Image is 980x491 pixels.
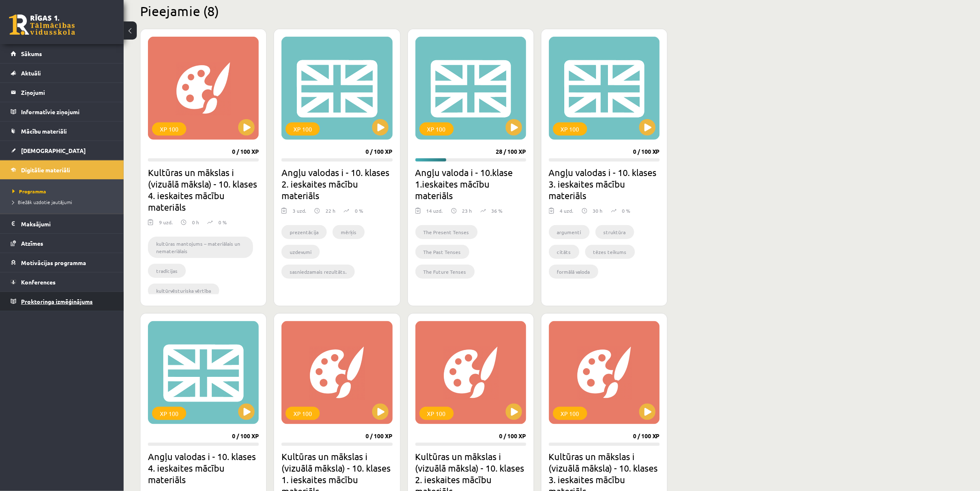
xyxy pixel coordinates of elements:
p: 36 % [492,207,503,214]
a: Mācību materiāli [11,122,113,141]
div: XP 100 [553,407,587,420]
div: XP 100 [553,122,587,136]
span: Atzīmes [21,240,43,247]
p: 30 h [593,207,603,214]
legend: Ziņojumi [21,83,113,102]
h2: Pieejamie (8) [140,3,668,19]
p: 0 h [192,218,199,226]
a: Ziņojumi [11,83,113,102]
a: Konferences [11,273,113,291]
h2: Angļu valoda i - 10.klase 1.ieskaites mācību materiāls [415,167,526,201]
a: Rīgas 1. Tālmācības vidusskola [9,14,75,35]
span: Digitālie materiāli [21,166,70,174]
legend: Maksājumi [21,214,113,233]
li: kultūrvēsturiska vērtība [148,284,219,298]
a: Sākums [11,44,113,63]
li: uzdevumi [281,245,320,259]
h2: Angļu valodas i - 10. klases 3. ieskaites mācību materiāls [549,167,660,201]
div: 14 uzd. [427,207,443,219]
div: XP 100 [152,407,186,420]
li: kultūras mantojums – materiālais un nemateriālais [148,237,253,258]
a: Informatīvie ziņojumi [11,102,113,121]
h2: Kultūras un mākslas i (vizuālā māksla) - 10. klases 4. ieskaites mācību materiāls [148,167,259,213]
li: The Present Tenses [415,225,478,239]
li: The Past Tenses [415,245,469,259]
span: Aktuāli [21,69,41,77]
p: 22 h [326,207,335,214]
div: 3 uzd. [293,207,306,219]
div: XP 100 [152,122,186,136]
li: citāts [549,245,579,259]
div: XP 100 [420,407,454,420]
a: Atzīmes [11,234,113,253]
li: tradīcijas [148,264,186,278]
span: Proktoringa izmēģinājums [21,298,93,305]
span: Sākums [21,50,42,57]
span: Biežāk uzdotie jautājumi [12,199,72,205]
div: XP 100 [420,122,454,136]
h2: Angļu valodas i - 10. klases 2. ieskaites mācību materiāls [281,167,392,201]
a: Digitālie materiāli [11,160,113,179]
p: 0 % [622,207,631,214]
span: Mācību materiāli [21,127,67,135]
li: tēzes teikums [585,245,635,259]
a: Maksājumi [11,214,113,233]
p: 23 h [462,207,472,214]
li: argumenti [549,225,590,239]
li: prezentācija [281,225,327,239]
li: sasniedzamais rezultāts. [281,265,355,279]
div: XP 100 [286,122,320,136]
a: Proktoringa izmēģinājums [11,292,113,311]
span: Konferences [21,278,56,286]
div: XP 100 [286,407,320,420]
h2: Angļu valodas i - 10. klases 4. ieskaites mācību materiāls [148,451,259,486]
span: Programma [12,188,46,195]
li: formālā valoda [549,265,598,279]
a: Programma [12,188,115,195]
div: 4 uzd. [560,207,574,219]
span: Motivācijas programma [21,259,86,266]
div: 9 uzd. [159,218,173,231]
li: mērķis [333,225,365,239]
a: Aktuāli [11,63,113,82]
li: The Future Tenses [415,265,475,279]
a: [DEMOGRAPHIC_DATA] [11,141,113,160]
a: Biežāk uzdotie jautājumi [12,198,115,206]
span: [DEMOGRAPHIC_DATA] [21,147,86,154]
a: Motivācijas programma [11,253,113,272]
li: struktūra [596,225,634,239]
p: 0 % [355,207,363,214]
legend: Informatīvie ziņojumi [21,102,113,121]
p: 0 % [218,218,227,226]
